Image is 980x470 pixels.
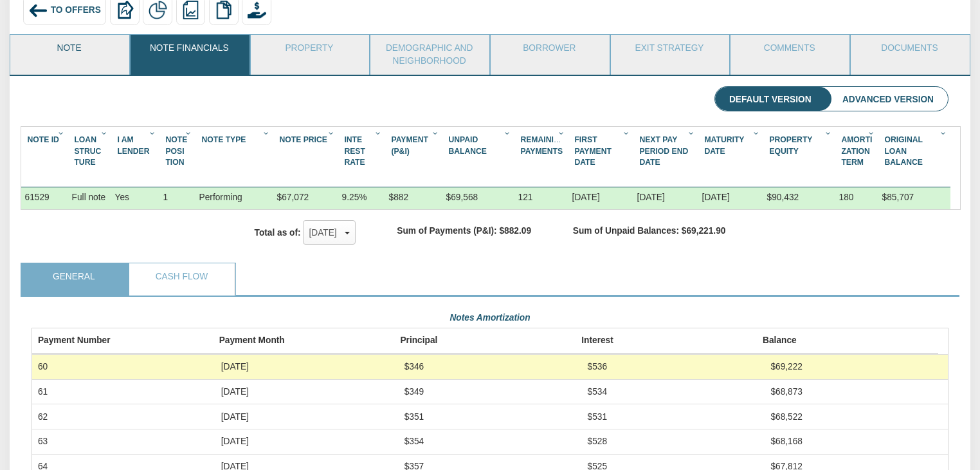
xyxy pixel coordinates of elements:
span: $69,222 [770,362,803,371]
a: Documents [851,35,968,67]
span: Unpaid Balance [448,135,487,155]
span: $346 [404,362,424,371]
div: Note Posi Tion Sort None [162,131,195,182]
div: I Am Lender Sort None [114,131,159,171]
span: First Payment Date [574,135,612,167]
div: Column Menu [685,127,698,139]
div: Next Pay Period End Date Sort None [636,131,698,172]
span: I Am Lender [117,135,149,155]
img: export.svg [116,1,134,19]
div: 121 [514,187,568,209]
span: Original Loan Balance [884,135,923,167]
div: 09/01/2025 [633,187,698,209]
div: Sort None [341,131,385,172]
div: 9.25% [338,187,385,209]
span: $68,522 [770,412,803,422]
a: Cash Flow [129,263,235,296]
label: Total as of: [255,227,301,240]
a: Note [10,35,128,67]
span: To Offers [51,5,101,15]
span: $351 [404,412,424,422]
a: Exit Strategy [611,35,729,67]
span: $531 [588,412,607,422]
div: Original Loan Balance Sort None [881,131,950,172]
div: Sort None [24,131,68,160]
label: Sum of Unpaid Balances: [573,225,679,238]
span: Note Posi Tion [165,135,187,167]
img: purchase_offer.png [248,1,266,19]
div: Column Menu [55,127,68,139]
div: Column Menu [556,127,568,139]
span: Payment (P&I) [391,135,428,155]
span: $68,873 [770,387,803,397]
div: Sort None [766,131,835,161]
td: 62 [32,404,215,429]
th: Payment Month [213,328,395,353]
span: Remaining Payments [520,135,565,155]
td: [DATE] [215,354,399,379]
div: Note Type Sort None [198,131,273,150]
div: $85,707 [878,187,950,209]
div: 180 [835,187,878,209]
div: Column Menu [260,127,273,139]
div: Column Menu [822,127,835,139]
div: Maturity Date Sort None [701,131,763,161]
span: Amorti Zation Term [841,135,872,167]
span: Property Equity [769,135,812,155]
img: reports.png [181,1,200,19]
div: Loan Struc Ture Sort None [71,131,111,172]
div: 10/01/2020 [568,187,633,209]
div: Column Menu [750,127,763,139]
span: $68,168 [770,437,803,446]
div: $882 [385,187,442,209]
div: Property Equity Sort None [766,131,835,161]
label: $882.09 [499,225,531,238]
div: Sort None [636,131,698,172]
div: Sort None [881,131,950,172]
span: Next Pay Period End Date [639,135,688,167]
button: [DATE] [303,220,355,245]
a: Property [251,35,368,67]
td: 60 [32,354,215,379]
td: 63 [32,429,215,454]
th: Payment Number [32,328,213,353]
span: $354 [404,437,424,446]
li: Default Version [715,87,826,111]
div: Yes [115,191,129,204]
div: Remaining Payments Sort None [517,131,568,171]
span: Inte Rest Rate [344,135,365,167]
li: Advanced Version [828,87,948,111]
a: General [21,263,127,296]
div: Inte Rest Rate Sort None [341,131,385,172]
div: Sort None [71,131,111,172]
span: $536 [588,362,607,371]
td: 61 [32,379,215,404]
div: Sort None [445,131,514,161]
div: Column Menu [502,127,514,139]
a: Borrower [491,35,608,67]
a: Comments [730,35,848,67]
div: 09/01/2035 [698,187,763,209]
div: Column Menu [325,127,338,139]
label: Sum of Payments (P&I): [397,225,496,238]
div: Sort None [517,131,568,171]
span: $528 [588,437,607,446]
td: [DATE] [215,379,399,404]
div: Column Menu [866,127,878,139]
div: Sort None [388,131,442,161]
div: Column Menu [98,127,111,139]
div: Sort None [571,131,633,172]
span: $349 [404,387,424,397]
th: Balance [757,328,938,353]
span: Note Type [201,135,246,144]
img: partial.png [149,1,167,19]
img: back_arrow_left_icon.svg [28,1,48,20]
label: $69,221.90 [682,225,726,238]
div: Column Menu [183,127,195,139]
span: Note Id [27,135,59,144]
div: Sort None [114,131,159,171]
td: [DATE] [215,429,399,454]
div: $90,432 [763,187,835,209]
img: copy.png [215,1,233,19]
span: Maturity Date [704,135,744,155]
